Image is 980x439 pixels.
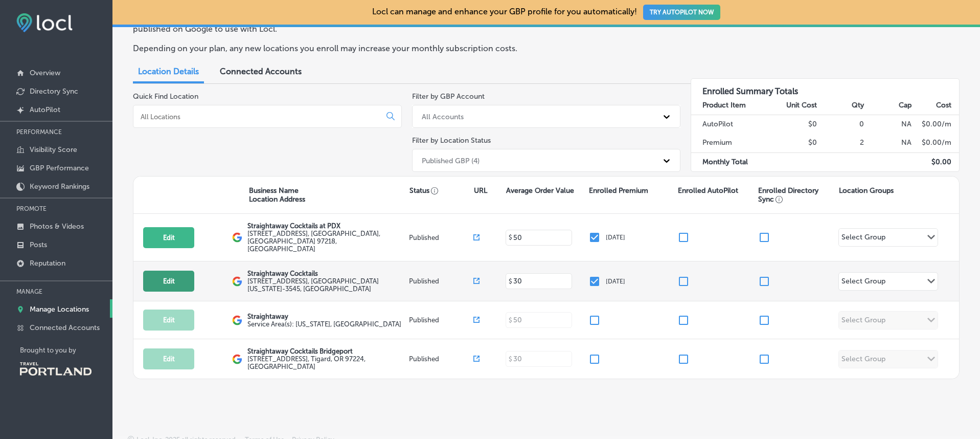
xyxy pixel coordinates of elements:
[247,320,401,328] span: Oregon, USA
[606,234,625,241] p: [DATE]
[20,362,92,376] img: Travel Portland
[30,105,60,114] p: AutoPilot
[409,234,473,242] p: Published
[841,233,885,245] div: Select Group
[138,67,199,76] span: Location Details
[30,164,89,172] p: GBP Performance
[140,112,378,121] input: All Locations
[422,112,464,121] div: All Accounts
[691,134,770,152] td: Premium
[422,156,480,165] div: Published GBP (4)
[247,313,401,320] p: Straightaway
[220,67,302,76] span: Connected Accounts
[30,182,89,191] p: Keyword Rankings
[16,13,73,32] img: fda3e92497d09a02dc62c9cd864e3231.png
[841,277,885,289] div: Select Group
[817,134,864,152] td: 2
[412,92,485,101] label: Filter by GBP Account
[247,270,406,277] p: Straightaway Cocktails
[643,5,720,20] button: TRY AUTOPILOT NOW
[691,115,770,134] td: AutoPilot
[409,316,473,324] p: Published
[232,276,242,287] img: logo
[143,227,194,248] button: Edit
[506,186,574,195] p: Average Order Value
[864,96,911,115] th: Cap
[232,354,242,364] img: logo
[247,230,406,253] label: [STREET_ADDRESS] , [GEOGRAPHIC_DATA], [GEOGRAPHIC_DATA] 97218, [GEOGRAPHIC_DATA]
[864,115,911,134] td: NA
[758,186,834,204] p: Enrolled Directory Sync
[133,92,198,101] label: Quick Find Location
[912,96,959,115] th: Cost
[702,101,746,109] strong: Product Item
[30,305,89,314] p: Manage Locations
[133,43,670,53] p: Depending on your plan, any new locations you enroll may increase your monthly subscription costs.
[249,186,305,204] p: Business Name Location Address
[770,115,817,134] td: $0
[30,259,65,268] p: Reputation
[143,271,194,292] button: Edit
[232,315,242,325] img: logo
[691,79,959,96] h3: Enrolled Summary Totals
[247,277,406,293] label: [STREET_ADDRESS] , [GEOGRAPHIC_DATA][US_STATE]-3545, [GEOGRAPHIC_DATA]
[509,234,512,241] p: $
[30,69,60,77] p: Overview
[817,115,864,134] td: 0
[30,323,100,332] p: Connected Accounts
[509,278,512,285] p: $
[691,152,770,171] td: Monthly Total
[412,136,491,145] label: Filter by Location Status
[247,347,406,355] p: Straightaway Cocktails Bridgeport
[912,115,959,134] td: $ 0.00 /m
[770,134,817,152] td: $0
[678,186,738,195] p: Enrolled AutoPilot
[606,278,625,285] p: [DATE]
[247,355,406,370] label: [STREET_ADDRESS] , Tigard, OR 97224, [GEOGRAPHIC_DATA]
[20,346,112,354] p: Brought to you by
[589,186,648,195] p: Enrolled Premium
[30,87,78,96] p: Directory Sync
[30,222,84,231] p: Photos & Videos
[30,240,47,249] p: Posts
[409,277,473,285] p: Published
[770,96,817,115] th: Unit Cost
[839,186,894,195] p: Location Groups
[864,134,911,152] td: NA
[247,222,406,230] p: Straightaway Cocktails at PDX
[409,186,474,195] p: Status
[912,152,959,171] td: $ 0.00
[474,186,487,195] p: URL
[409,355,473,363] p: Published
[232,232,242,243] img: logo
[912,134,959,152] td: $ 0.00 /m
[143,348,194,369] button: Edit
[143,310,194,331] button: Edit
[30,145,77,154] p: Visibility Score
[817,96,864,115] th: Qty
